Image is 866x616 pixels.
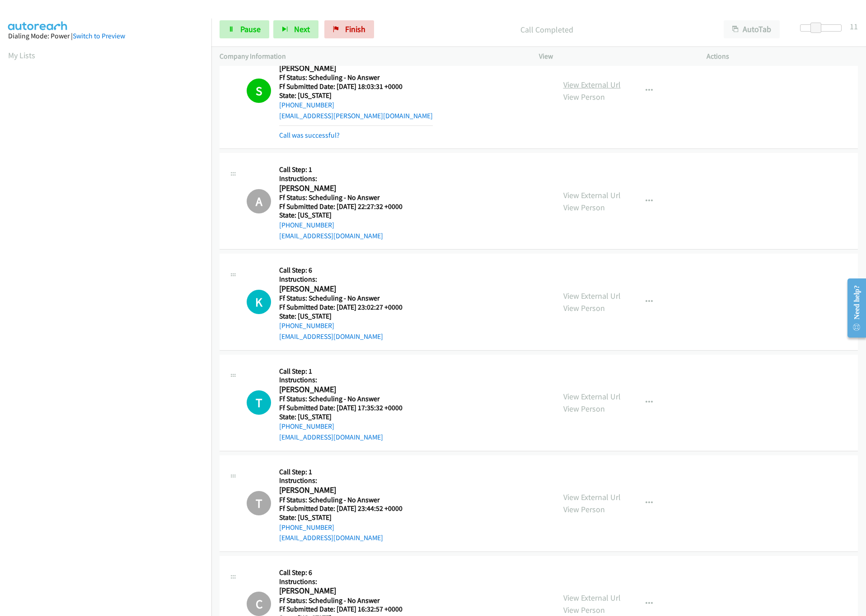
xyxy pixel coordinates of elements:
[279,332,383,341] a: [EMAIL_ADDRESS][DOMAIN_NAME]
[279,63,433,74] h2: [PERSON_NAME]
[279,284,403,294] h2: [PERSON_NAME]
[279,174,403,183] h5: Instructions:
[73,32,125,40] a: Switch to Preview
[279,202,403,211] h5: Ff Submitted Date: [DATE] 22:27:32 +0000
[840,272,866,344] iframe: Resource Center
[8,31,203,42] div: Dialing Mode: Power |
[279,375,403,384] h5: Instructions:
[279,422,334,431] a: [PHONE_NUMBER]
[563,504,605,514] a: View Person
[563,403,605,414] a: View Person
[279,504,403,513] h5: Ff Submitted Date: [DATE] 23:44:52 +0000
[279,303,403,312] h5: Ff Submitted Date: [DATE] 23:02:27 +0000
[279,82,433,91] h5: Ff Submitted Date: [DATE] 18:03:31 +0000
[563,202,605,213] a: View Person
[539,51,690,62] p: View
[247,79,271,103] h1: S
[279,496,403,505] h5: Ff Status: Scheduling - No Answer
[707,51,858,62] p: Actions
[240,24,261,34] span: Pause
[279,485,403,496] h2: [PERSON_NAME]
[724,20,780,38] button: AutoTab
[279,232,383,240] a: [EMAIL_ADDRESS][DOMAIN_NAME]
[273,20,318,38] button: Next
[220,20,269,38] a: Pause
[247,592,271,616] div: The call has been skipped
[8,50,35,60] a: My Lists
[247,592,271,616] h1: C
[279,596,403,605] h5: Ff Status: Scheduling - No Answer
[279,131,340,139] a: Call was successful?
[279,321,334,330] a: [PHONE_NUMBER]
[279,412,403,421] h5: State: [US_STATE]
[279,394,403,403] h5: Ff Status: Scheduling - No Answer
[279,193,403,202] h5: Ff Status: Scheduling - No Answer
[279,275,403,284] h5: Instructions:
[279,403,403,412] h5: Ff Submitted Date: [DATE] 17:35:32 +0000
[247,390,271,415] div: The call is yet to be attempted
[279,111,433,120] a: [EMAIL_ADDRESS][PERSON_NAME][DOMAIN_NAME]
[279,312,403,321] h5: State: [US_STATE]
[279,433,383,441] a: [EMAIL_ADDRESS][DOMAIN_NAME]
[279,266,403,275] h5: Call Step: 6
[247,189,271,213] h1: A
[247,390,271,415] h1: T
[563,391,621,402] a: View External Url
[279,568,403,577] h5: Call Step: 6
[220,51,523,62] p: Company Information
[279,605,403,614] h5: Ff Submitted Date: [DATE] 16:32:57 +0000
[247,290,271,314] div: The call is yet to be attempted
[563,303,605,313] a: View Person
[563,593,621,603] a: View External Url
[563,291,621,301] a: View External Url
[279,468,403,477] h5: Call Step: 1
[294,24,310,34] span: Next
[279,221,334,229] a: [PHONE_NUMBER]
[279,533,383,542] a: [EMAIL_ADDRESS][DOMAIN_NAME]
[279,523,334,532] a: [PHONE_NUMBER]
[324,20,374,38] a: Finish
[247,491,271,515] h1: T
[563,190,621,200] a: View External Url
[279,586,403,596] h2: [PERSON_NAME]
[279,73,433,82] h5: Ff Status: Scheduling - No Answer
[279,165,403,174] h5: Call Step: 1
[279,384,403,395] h2: [PERSON_NAME]
[850,20,858,32] div: 11
[563,79,621,90] a: View External Url
[563,92,605,102] a: View Person
[279,513,403,522] h5: State: [US_STATE]
[279,294,403,303] h5: Ff Status: Scheduling - No Answer
[386,23,707,36] p: Call Completed
[279,367,403,376] h5: Call Step: 1
[279,476,403,485] h5: Instructions:
[563,605,605,615] a: View Person
[279,101,334,109] a: [PHONE_NUMBER]
[279,183,403,194] h2: [PERSON_NAME]
[279,211,403,220] h5: State: [US_STATE]
[279,91,433,100] h5: State: [US_STATE]
[345,24,365,34] span: Finish
[8,69,211,498] iframe: Dialpad
[563,492,621,502] a: View External Url
[247,290,271,314] h1: K
[279,577,403,586] h5: Instructions:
